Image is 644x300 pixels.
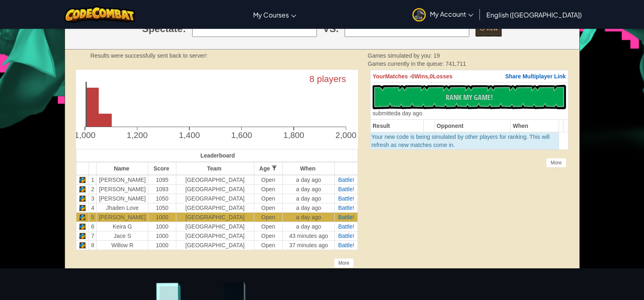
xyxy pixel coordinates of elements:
[254,222,282,231] td: Open
[371,120,424,132] th: Result
[338,223,354,230] a: Battle!
[89,194,97,203] td: 3
[231,131,252,140] text: 1,600
[254,194,282,203] td: Open
[485,24,498,32] span: View
[176,240,254,250] td: [GEOGRAPHIC_DATA]
[97,162,148,175] th: Name
[97,184,148,194] td: [PERSON_NAME]
[176,222,254,231] td: [GEOGRAPHIC_DATA]
[446,92,493,102] span: Rank My Game!
[176,212,254,222] td: [GEOGRAPHIC_DATA]
[89,203,97,212] td: 4
[200,152,235,159] span: Leaderboard
[505,73,566,80] span: Share Multiplayer Link
[371,134,550,148] span: Your new code is being simulated by other players for ranking. This will refresh as new matches c...
[368,60,445,67] span: Games currently in the queue:
[373,85,566,109] button: Rank My Game!
[282,194,334,203] td: a day ago
[142,22,183,36] span: Spectate
[482,4,586,26] a: English ([GEOGRAPHIC_DATA])
[338,186,354,192] a: Battle!
[408,2,477,27] a: My Account
[511,120,559,132] th: When
[445,60,466,67] span: 741,711
[282,184,334,194] td: a day ago
[323,22,339,36] span: VS.
[254,175,282,185] td: Open
[254,203,282,212] td: Open
[254,162,282,175] th: Age
[338,177,354,183] a: Battle!
[249,4,300,26] a: My Courses
[254,240,282,250] td: Open
[148,222,176,231] td: 1000
[254,184,282,194] td: Open
[148,240,176,250] td: 1000
[148,175,176,185] td: 1095
[148,212,176,222] td: 1000
[373,110,397,117] span: submitted
[148,203,176,212] td: 1050
[176,203,254,212] td: [GEOGRAPHIC_DATA]
[412,8,426,22] img: avatar
[97,212,148,222] td: [PERSON_NAME]
[97,231,148,240] td: Jace S
[97,240,148,250] td: Willow R
[254,212,282,222] td: Open
[282,231,334,240] td: 43 minutes ago
[254,231,282,240] td: Open
[183,22,186,36] span: :
[334,258,354,268] div: More
[176,175,254,185] td: [GEOGRAPHIC_DATA]
[282,240,334,250] td: 37 minutes ago
[414,73,429,80] span: Wins,
[282,222,334,231] td: a day ago
[385,73,412,80] span: Matches -
[126,131,147,140] text: 1,200
[89,175,97,185] td: 1
[371,70,568,83] th: 0 0
[373,73,385,80] span: Your
[91,52,207,59] strong: Results were successfully sent back to server!
[64,6,135,23] img: CodeCombat logo
[338,195,354,202] a: Battle!
[373,109,422,117] div: a day ago
[282,162,334,175] th: When
[97,194,148,203] td: [PERSON_NAME]
[179,131,200,140] text: 1,400
[253,11,289,19] span: My Courses
[546,158,566,168] div: More
[338,214,354,220] a: Battle!
[282,175,334,185] td: a day ago
[338,233,354,239] a: Battle!
[89,212,97,222] td: 5
[368,52,434,59] span: Games simulated by you:
[89,231,97,240] td: 7
[89,222,97,231] td: 6
[338,205,354,211] span: Battle!
[282,212,334,222] td: a day ago
[283,131,304,140] text: 1,800
[336,131,357,140] text: 2,000
[176,184,254,194] td: [GEOGRAPHIC_DATA]
[148,184,176,194] td: 1093
[433,73,452,80] span: Losses
[434,52,440,59] span: 19
[148,194,176,203] td: 1050
[176,194,254,203] td: [GEOGRAPHIC_DATA]
[97,222,148,231] td: Keira G
[486,11,582,19] span: English ([GEOGRAPHIC_DATA])
[148,162,176,175] th: Score
[338,242,354,248] a: Battle!
[89,184,97,194] td: 2
[430,10,473,18] span: My Account
[89,240,97,250] td: 8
